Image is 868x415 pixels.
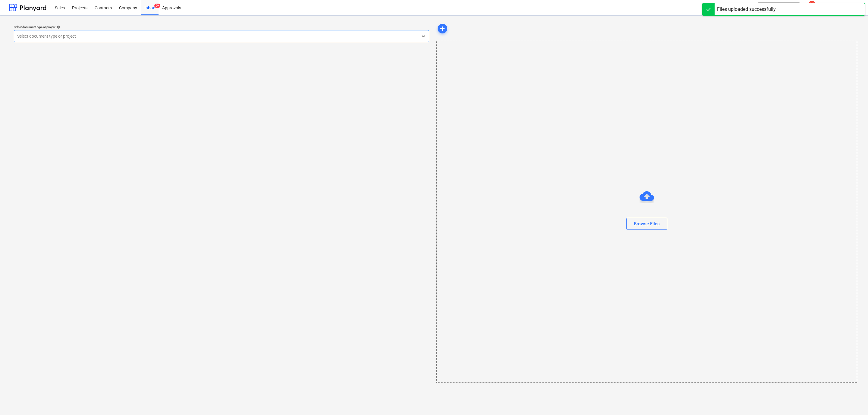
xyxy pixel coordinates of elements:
[439,25,446,32] span: add
[55,25,60,29] span: help
[436,41,857,383] div: Browse Files
[154,4,160,8] span: 9+
[626,218,667,230] button: Browse Files
[838,386,868,415] iframe: Chat Widget
[634,220,660,228] div: Browse Files
[14,25,429,29] div: Select document type or project
[717,6,776,13] div: Files uploaded successfully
